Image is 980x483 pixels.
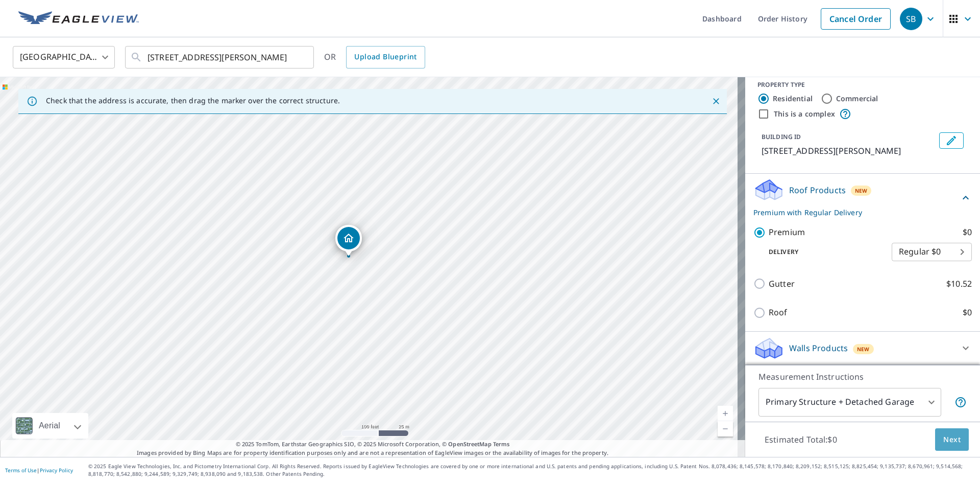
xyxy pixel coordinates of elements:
[762,145,935,157] p: [STREET_ADDRESS][PERSON_NAME]
[769,306,788,319] p: Roof
[821,8,891,30] a: Cancel Order
[18,11,139,27] img: EV Logo
[939,132,964,149] button: Edit building 1
[324,46,425,68] div: OR
[963,226,972,239] p: $0
[5,467,73,473] p: |
[13,43,115,72] div: [GEOGRAPHIC_DATA]
[493,440,510,448] a: Terms
[762,132,801,141] p: BUILDING ID
[753,336,972,360] div: Walls ProductsNew
[758,371,967,383] p: Measurement Instructions
[5,467,37,474] a: Terms of Use
[774,109,835,119] label: This is a complex
[836,94,878,104] label: Commercial
[753,178,972,218] div: Roof ProductsNewPremium with Regular Delivery
[963,306,972,319] p: $0
[756,428,845,451] p: Estimated Total: $0
[857,345,870,353] span: New
[954,396,967,408] span: Your report will include the primary structure and a detached garage if one exists.
[354,51,416,63] span: Upload Blueprint
[709,95,723,108] button: Close
[946,278,972,290] p: $10.52
[448,440,491,448] a: OpenStreetMap
[943,433,961,446] span: Next
[753,247,892,257] p: Delivery
[900,8,922,30] div: SB
[758,388,941,417] div: Primary Structure + Detached Garage
[335,225,362,257] div: Dropped pin, building 1, Residential property, 2855 NW Canyon Dr Redmond, OR 97756
[769,226,805,239] p: Premium
[236,440,510,449] span: © 2025 TomTom, Earthstar Geographics SIO, © 2025 Microsoft Corporation, ©
[36,413,63,439] div: Aerial
[855,187,868,195] span: New
[46,96,340,105] p: Check that the address is accurate, then drag the marker over the correct structure.
[757,80,968,89] div: PROPERTY TYPE
[718,406,733,421] a: Current Level 18, Zoom In
[789,342,848,354] p: Walls Products
[892,238,972,266] div: Regular $0
[718,421,733,436] a: Current Level 18, Zoom Out
[40,467,73,474] a: Privacy Policy
[769,278,795,290] p: Gutter
[88,463,975,478] p: © 2025 Eagle View Technologies, Inc. and Pictometry International Corp. All Rights Reserved. Repo...
[148,43,293,72] input: Search by address or latitude-longitude
[753,207,960,218] p: Premium with Regular Delivery
[12,413,88,439] div: Aerial
[346,46,425,68] a: Upload Blueprint
[935,428,969,451] button: Next
[789,184,846,196] p: Roof Products
[773,94,813,104] label: Residential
